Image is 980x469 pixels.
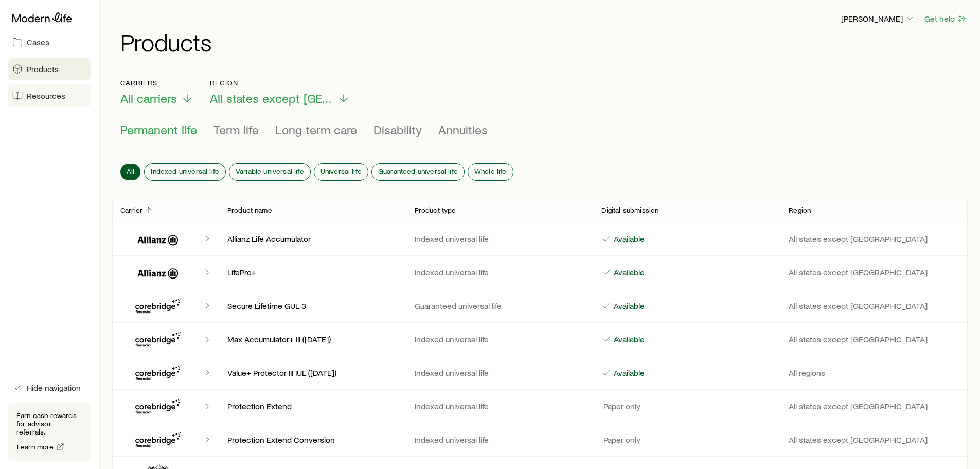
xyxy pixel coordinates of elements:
p: Guaranteed universal life [415,301,585,311]
span: Guaranteed universal life [378,167,458,176]
button: All [120,164,140,180]
p: LifePro+ [227,267,398,277]
span: Cases [27,37,49,47]
div: Product types [120,123,959,147]
p: Indexed universal life [415,435,585,445]
span: All carriers [120,91,177,106]
button: Indexed universal life [145,164,225,180]
span: Learn more [17,443,54,450]
p: All states except [GEOGRAPHIC_DATA] [789,267,959,277]
p: Indexed universal life [415,368,585,378]
span: All states except [GEOGRAPHIC_DATA] [210,91,333,106]
p: Available [612,334,645,344]
span: Indexed universal life [151,167,219,176]
div: Earn cash rewards for advisor referrals.Learn more [8,403,91,461]
p: Available [612,234,645,244]
p: Protection Extend [227,401,398,411]
span: Disability [373,123,422,137]
p: Product name [227,206,272,214]
span: Annuities [438,123,488,137]
p: Protection Extend Conversion [227,435,398,445]
span: Permanent life [120,123,197,137]
p: Product type [415,206,456,214]
span: All [127,167,134,176]
a: Cases [8,31,91,54]
span: Hide navigation [27,383,81,393]
button: Universal life [314,164,368,180]
span: Term life [213,123,259,137]
span: Variable universal life [236,167,304,176]
p: All states except [GEOGRAPHIC_DATA] [789,334,959,344]
p: Available [612,267,645,277]
p: All regions [789,368,959,378]
p: Paper only [601,401,640,411]
span: Long term care [275,123,357,137]
button: Variable universal life [229,164,310,180]
a: Products [8,58,91,80]
p: Earn cash rewards for advisor referrals. [16,411,82,436]
a: Resources [8,84,91,107]
p: Indexed universal life [415,267,585,277]
span: Whole life [474,167,507,176]
p: Indexed universal life [415,334,585,344]
p: All states except [GEOGRAPHIC_DATA] [789,234,959,244]
p: Carriers [120,79,193,87]
p: Max Accumulator+ III ([DATE]) [227,334,398,344]
p: Carrier [120,206,142,214]
button: RegionAll states except [GEOGRAPHIC_DATA] [210,79,350,106]
button: [PERSON_NAME] [841,13,916,25]
button: Hide navigation [8,376,91,399]
button: Whole life [468,164,513,180]
p: Indexed universal life [415,401,585,411]
p: Digital submission [601,206,658,214]
p: All states except [GEOGRAPHIC_DATA] [789,435,959,445]
p: Allianz Life Accumulator [227,234,398,244]
p: Region [210,79,350,87]
p: Secure Lifetime GUL 3 [227,301,398,311]
p: Indexed universal life [415,234,585,244]
button: Get help [924,13,968,25]
p: All states except [GEOGRAPHIC_DATA] [789,301,959,311]
p: All states except [GEOGRAPHIC_DATA] [789,401,959,411]
p: Available [612,301,645,311]
p: [PERSON_NAME] [841,13,915,24]
button: CarriersAll carriers [120,79,193,106]
button: Guaranteed universal life [372,164,464,180]
h1: Products [120,29,968,54]
p: Available [612,368,645,378]
p: Paper only [601,435,640,445]
span: Universal life [320,167,362,176]
span: Products [27,64,59,74]
p: Value+ Protector III IUL ([DATE]) [227,368,398,378]
p: Region [789,206,811,214]
span: Resources [27,91,65,101]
